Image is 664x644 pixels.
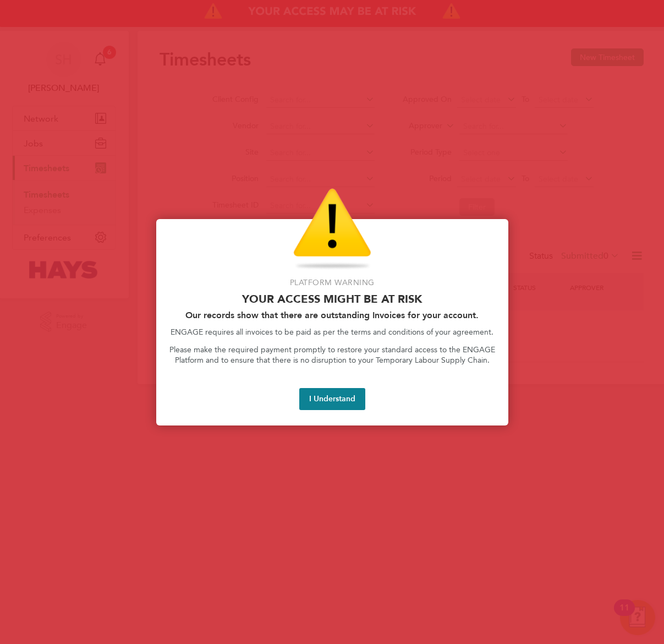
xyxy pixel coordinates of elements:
[169,310,495,320] h2: Our records show that there are outstanding Invoices for your account.
[293,188,371,271] img: Warning Icon
[169,327,495,338] p: ENGAGE requires all invoices to be paid as per the terms and conditions of your agreement.
[156,219,508,425] div: Access At Risk
[169,345,495,366] p: Please make the required payment promptly to restore your standard access to the ENGAGE Platform ...
[169,277,495,288] p: Platform Warning
[299,388,365,410] button: I Understand
[169,292,495,305] p: Your access might be at risk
